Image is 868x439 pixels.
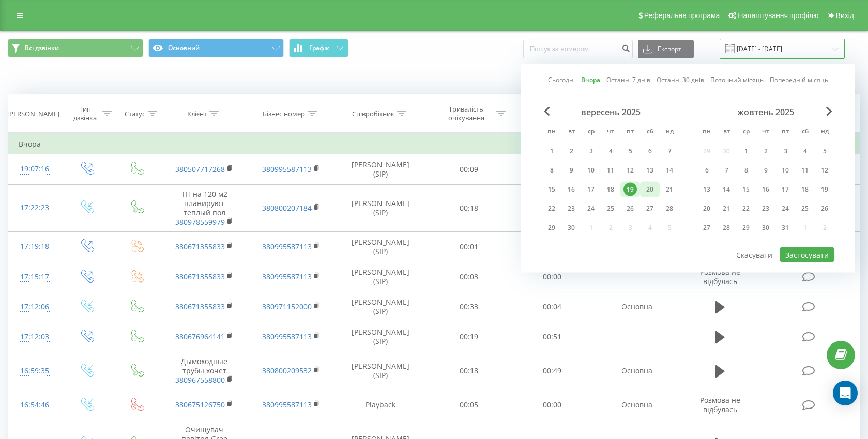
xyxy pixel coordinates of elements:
[352,109,394,118] div: Співробітник
[583,124,599,140] abbr: середа
[798,183,812,196] div: 18
[262,400,312,410] a: 380995587113
[289,39,348,57] button: Графік
[175,302,225,311] a: 380671355833
[561,220,581,236] div: вт 30 вер 2025 р.
[565,145,578,158] div: 2
[581,75,600,85] a: Вчора
[334,292,427,322] td: [PERSON_NAME] (SIP)
[581,201,601,216] div: ср 24 вер 2025 р.
[510,262,593,292] td: 00:00
[334,154,427,184] td: [PERSON_NAME] (SIP)
[19,361,51,381] div: 16:59:35
[19,237,51,257] div: 17:19:18
[545,164,558,177] div: 8
[756,220,775,236] div: чт 30 жовт 2025 р.
[720,221,733,234] div: 28
[719,124,734,140] abbr: вівторок
[644,11,720,20] span: Реферальна програма
[700,395,740,414] span: Розмова не відбулась
[775,163,795,178] div: пт 10 жовт 2025 р.
[620,182,640,197] div: пт 19 вер 2025 р.
[738,11,818,20] span: Налаштування профілю
[739,145,753,158] div: 1
[756,182,775,197] div: чт 16 жовт 2025 р.
[334,352,427,390] td: [PERSON_NAME] (SIP)
[779,202,792,215] div: 24
[643,183,657,196] div: 20
[815,201,834,216] div: нд 26 жовт 2025 р.
[697,163,717,178] div: пн 6 жовт 2025 р.
[779,183,792,196] div: 17
[581,163,601,178] div: ср 10 вер 2025 р.
[510,154,593,184] td: 00:14
[262,242,312,252] a: 380995587113
[584,202,598,215] div: 24
[601,144,620,159] div: чт 4 вер 2025 р.
[756,163,775,178] div: чт 9 жовт 2025 р.
[818,183,831,196] div: 19
[334,262,427,292] td: [PERSON_NAME] (SIP)
[660,182,679,197] div: нд 21 вер 2025 р.
[593,292,680,322] td: Основна
[565,164,578,177] div: 9
[8,134,860,154] td: Вчора
[545,145,558,158] div: 1
[606,75,650,85] a: Останні 7 днів
[70,105,100,122] div: Тип дзвінка
[427,292,510,322] td: 00:33
[604,145,617,158] div: 4
[756,144,775,159] div: чт 2 жовт 2025 р.
[544,124,559,140] abbr: понеділок
[148,39,284,57] button: Основний
[19,198,51,218] div: 17:22:23
[548,75,575,85] a: Сьогодні
[736,163,756,178] div: ср 8 жовт 2025 р.
[584,183,598,196] div: 17
[19,159,51,179] div: 19:07:16
[175,242,225,252] a: 380671355833
[663,145,676,158] div: 7
[581,182,601,197] div: ср 17 вер 2025 р.
[565,202,578,215] div: 23
[640,182,660,197] div: сб 20 вер 2025 р.
[779,221,792,234] div: 31
[542,144,561,159] div: пн 1 вер 2025 р.
[736,201,756,216] div: ср 22 жовт 2025 р.
[19,327,51,347] div: 17:12:03
[697,107,834,117] div: жовтень 2025
[334,390,427,420] td: Playback
[817,124,832,140] abbr: неділя
[759,183,772,196] div: 16
[175,217,225,227] a: 380978559979
[770,75,828,85] a: Попередній місяць
[697,201,717,216] div: пн 20 жовт 2025 р.
[710,75,764,85] a: Поточний місяць
[542,182,561,197] div: пн 15 вер 2025 р.
[175,332,225,341] a: 380676964141
[620,144,640,159] div: пт 5 вер 2025 р.
[818,202,831,215] div: 26
[779,164,792,177] div: 10
[125,109,145,118] div: Статус
[736,182,756,197] div: ср 15 жовт 2025 р.
[510,184,593,232] td: 02:16
[775,144,795,159] div: пт 3 жовт 2025 р.
[561,182,581,197] div: вт 16 вер 2025 р.
[795,182,815,197] div: сб 18 жовт 2025 р.
[657,75,704,85] a: Останні 30 днів
[604,202,617,215] div: 25
[161,184,248,232] td: ТН на 120 м2 планируют теплый пол
[262,332,312,341] a: 380995587113
[622,124,638,140] abbr: п’ятниця
[759,164,772,177] div: 9
[581,144,601,159] div: ср 3 вер 2025 р.
[660,144,679,159] div: нд 7 вер 2025 р.
[720,164,733,177] div: 7
[662,124,677,140] abbr: неділя
[642,124,658,140] abbr: субота
[604,164,617,177] div: 11
[161,352,248,390] td: Дымоходные трубы хочет
[334,232,427,262] td: [PERSON_NAME] (SIP)
[542,163,561,178] div: пн 8 вер 2025 р.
